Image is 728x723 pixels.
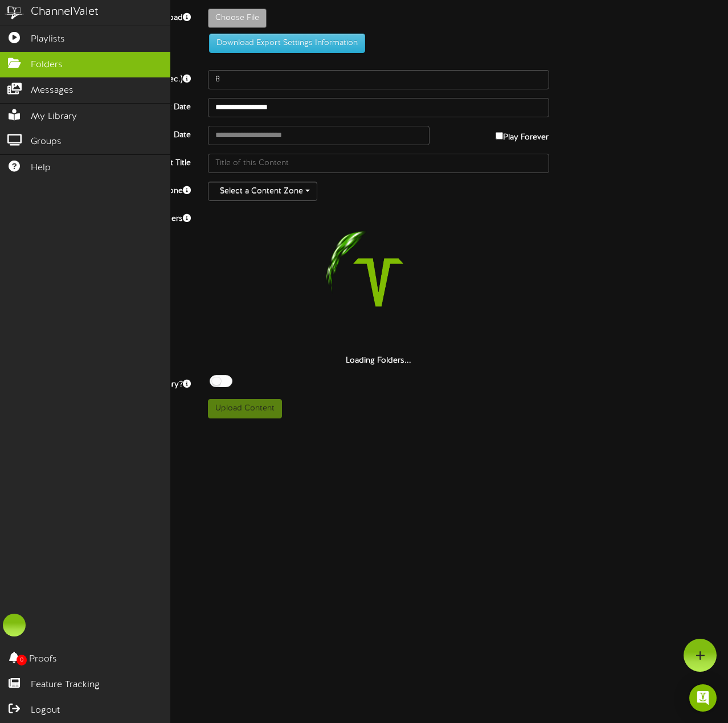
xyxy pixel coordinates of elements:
[203,39,365,47] a: Download Export Settings Information
[208,182,317,201] button: Select a Content Zone
[209,34,365,53] button: Download Export Settings Information
[31,33,65,46] span: Playlists
[31,84,73,97] span: Messages
[496,132,503,139] input: Play Forever
[31,162,51,175] span: Help
[29,653,57,666] span: Proofs
[346,356,411,365] strong: Loading Folders...
[31,59,63,72] span: Folders
[31,704,60,717] span: Logout
[31,135,62,149] span: Groups
[31,679,100,692] span: Feature Tracking
[208,154,549,173] input: Title of this Content
[17,655,27,666] span: 0
[496,126,549,143] label: Play Forever
[31,110,77,124] span: My Library
[305,209,451,355] img: loading-spinner-1.png
[31,4,99,20] div: ChannelValet
[689,684,717,712] div: Open Intercom Messenger
[208,399,282,418] button: Upload Content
